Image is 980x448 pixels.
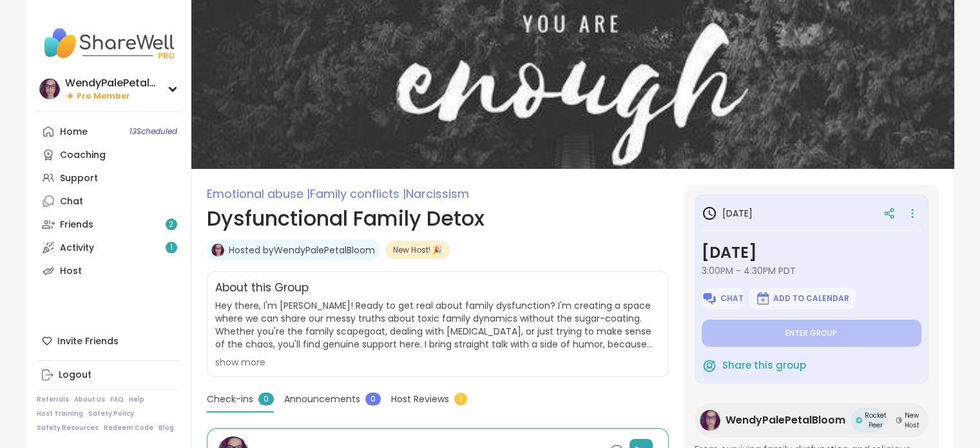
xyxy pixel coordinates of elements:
[37,409,83,418] a: Host Training
[207,203,669,234] h1: Dysfunctional Family Detox
[215,280,309,297] h2: About this Group
[59,369,91,382] div: Logout
[37,213,180,236] a: Friends2
[37,143,180,166] a: Coaching
[310,186,406,202] span: Family conflicts |
[720,293,743,304] span: Chat
[722,358,806,373] span: Share this group
[215,299,660,351] span: Hey there, I'm [PERSON_NAME]! Ready to get real about family dysfunction? I'm creating a space wh...
[77,91,130,102] span: Pro Member
[785,328,837,338] span: Enter group
[37,329,180,353] div: Invite Friends
[258,393,274,405] span: 0
[130,126,177,137] span: 13 Scheduled
[702,241,921,264] h3: [DATE]
[385,241,450,259] div: New Host! 🎉
[37,190,180,213] a: Chat
[60,242,94,255] div: Activity
[856,417,862,424] img: Rocket Peer
[88,409,134,418] a: Safety Policy
[229,244,375,257] a: Hosted byWendyPalePetalBloom
[207,393,253,406] span: Check-ins
[60,172,98,185] div: Support
[207,186,310,202] span: Emotional abuse |
[37,236,180,259] a: Activity1
[749,287,856,309] button: Add to Calendar
[159,424,174,433] a: Blog
[60,195,83,208] div: Chat
[702,320,921,347] button: Enter group
[37,120,180,143] a: Home13Scheduled
[365,393,381,405] span: 0
[37,259,180,282] a: Host
[65,76,162,90] div: WendyPalePetalBloom
[702,352,806,379] button: Share this group
[700,410,720,431] img: WendyPalePetalBloom
[129,395,144,404] a: Help
[773,293,849,304] span: Add to Calendar
[755,291,771,306] img: ShareWell Logomark
[284,393,360,406] span: Announcements
[702,287,744,309] button: Chat
[60,219,93,231] div: Friends
[702,206,753,221] h3: [DATE]
[702,291,717,306] img: ShareWell Logomark
[37,395,69,404] a: Referrals
[74,395,105,404] a: About Us
[60,126,88,139] div: Home
[37,424,99,433] a: Safety Resources
[170,242,173,253] span: 1
[60,265,82,278] div: Host
[215,356,660,369] div: show more
[725,413,845,428] span: WendyPalePetalBloom
[896,417,902,424] img: New Host
[702,264,921,277] span: 3:00PM - 4:30PM PDT
[37,166,180,190] a: Support
[211,244,224,257] img: WendyPalePetalBloom
[406,186,469,202] span: Narcissism
[702,358,717,373] img: ShareWell Logomark
[39,79,60,99] img: WendyPalePetalBloom
[905,411,919,430] span: New Host
[104,424,153,433] a: Redeem Code
[865,411,887,430] span: Rocket Peer
[695,403,928,438] a: WendyPalePetalBloomWendyPalePetalBloomRocket PeerRocket PeerNew HostNew Host
[110,395,124,404] a: FAQ
[391,393,449,406] span: Host Reviews
[37,364,180,387] a: Logout
[454,393,467,405] span: 1
[60,149,106,162] div: Coaching
[169,219,173,230] span: 2
[37,21,180,66] img: ShareWell Nav Logo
